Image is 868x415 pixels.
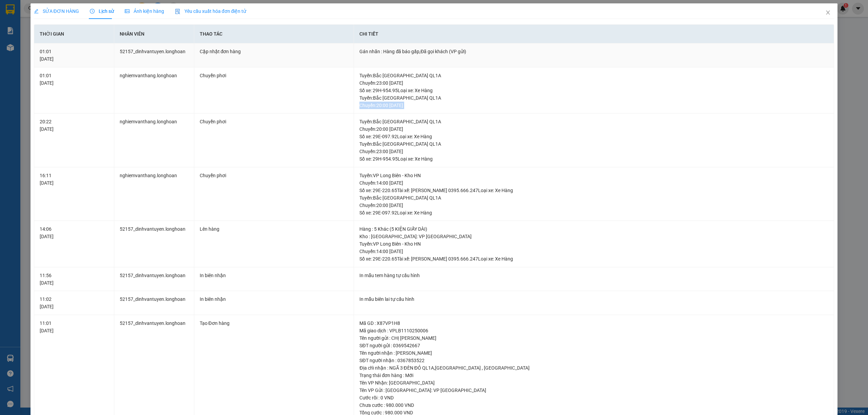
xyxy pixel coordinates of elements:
[45,3,134,12] strong: PHIẾU DÁN LÊN HÀNG
[354,25,834,43] th: Chi tiết
[114,67,194,114] td: nghiemvanthang.longhoan
[43,14,137,21] span: Ngày in phiếu: 15:24 ngày
[200,72,349,79] div: Chuyển phơi
[359,225,828,233] div: Hàng : 5 Khác (5 KIỆN GIẤY DÀI)
[359,334,828,342] div: Tên người gửi : CHỊ [PERSON_NAME]
[114,221,194,267] td: 52157_dinhvantuyen.longhoan
[40,319,108,334] div: 11:01 [DATE]
[200,225,349,233] div: Lên hàng
[59,23,124,35] span: CÔNG TY TNHH CHUYỂN PHÁT NHANH BẢO AN
[175,8,246,14] span: Yêu cầu xuất hóa đơn điện tử
[200,295,349,303] div: In biên nhận
[194,25,354,43] th: Thao tác
[818,3,837,22] button: Close
[114,43,194,67] td: 52157_dinhvantuyen.longhoan
[200,272,349,279] div: In biên nhận
[40,172,108,187] div: 16:11 [DATE]
[359,342,828,349] div: SĐT người gửi : 0369542667
[114,291,194,315] td: 52157_dinhvantuyen.longhoan
[359,401,828,409] div: Chưa cước : 980.000 VND
[3,41,103,50] span: Mã đơn: VPLB1210250007
[359,118,828,140] div: Tuyến : Bắc [GEOGRAPHIC_DATA] QL1A Chuyến: 20:00 [DATE] Số xe: 29E-097.92 Loại xe: Xe Hàng
[359,140,828,163] div: Tuyến : Bắc [GEOGRAPHIC_DATA] QL1A Chuyến: 23:00 [DATE] Số xe: 29H-954.95 Loại xe: Xe Hàng
[359,372,828,379] div: Trạng thái đơn hàng : Mới
[359,357,828,364] div: SĐT người nhận : 0367853522
[359,240,828,263] div: Tuyến : VP Long Biên - Kho HN Chuyến: 14:00 [DATE] Số xe: 29E-220.65 Tài xế: [PERSON_NAME] 0395.6...
[40,72,108,87] div: 01:01 [DATE]
[359,295,828,303] div: In mẫu biên lai tự cấu hình
[125,8,164,14] span: Ảnh kiện hàng
[34,9,39,14] span: edit
[34,8,79,14] span: SỬA ĐƠN HÀNG
[200,48,349,55] div: Cập nhật đơn hàng
[40,48,108,63] div: 01:01 [DATE]
[3,23,52,35] span: [PHONE_NUMBER]
[359,194,828,216] div: Tuyến : Bắc [GEOGRAPHIC_DATA] QL1A Chuyến: 20:00 [DATE] Số xe: 29E-097.92 Loại xe: Xe Hàng
[359,364,828,372] div: Địa chỉ nhận : NGÃ 3 ĐÈN ĐỎ QL1A,[GEOGRAPHIC_DATA] , [GEOGRAPHIC_DATA]
[175,9,180,14] img: icon
[90,8,114,14] span: Lịch sử
[359,319,828,327] div: Mã GD : X87VP1H8
[359,48,828,55] div: Gán nhãn : Hàng đã báo gấp,Đã gọi khách (VP gửi)
[125,9,130,14] span: picture
[19,23,36,29] strong: CSKH:
[359,172,828,194] div: Tuyến : VP Long Biên - Kho HN Chuyến: 14:00 [DATE] Số xe: 29E-220.65 Tài xế: [PERSON_NAME] 0395.6...
[200,172,349,179] div: Chuyển phơi
[359,349,828,357] div: Tên người nhận : [PERSON_NAME]
[359,272,828,279] div: In mẫu tem hàng tự cấu hình
[114,25,194,43] th: Nhân viên
[359,379,828,387] div: Tên VP Nhận: [GEOGRAPHIC_DATA]
[825,10,831,15] span: close
[40,272,108,287] div: 11:56 [DATE]
[114,167,194,221] td: nghiemvanthang.longhoan
[34,25,114,43] th: Thời gian
[359,327,828,334] div: Mã giao dịch : VPLB1110250006
[40,225,108,240] div: 14:06 [DATE]
[359,394,828,401] div: Cước rồi : 0 VND
[40,295,108,310] div: 11:02 [DATE]
[200,319,349,327] div: Tạo Đơn hàng
[359,72,828,94] div: Tuyến : Bắc [GEOGRAPHIC_DATA] QL1A Chuyến: 23:00 [DATE] Số xe: 29H-954.95 Loại xe: Xe Hàng
[200,118,349,125] div: Chuyển phơi
[114,113,194,167] td: nghiemvanthang.longhoan
[359,233,828,240] div: Kho : [GEOGRAPHIC_DATA]: VP [GEOGRAPHIC_DATA]
[40,118,108,133] div: 20:22 [DATE]
[90,9,95,14] span: clock-circle
[359,94,828,109] div: Tuyến : Bắc [GEOGRAPHIC_DATA] QL1A Chuyến: 20:00 [DATE]
[359,387,828,394] div: Tên VP Gửi : [GEOGRAPHIC_DATA]: VP [GEOGRAPHIC_DATA]
[114,267,194,291] td: 52157_dinhvantuyen.longhoan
